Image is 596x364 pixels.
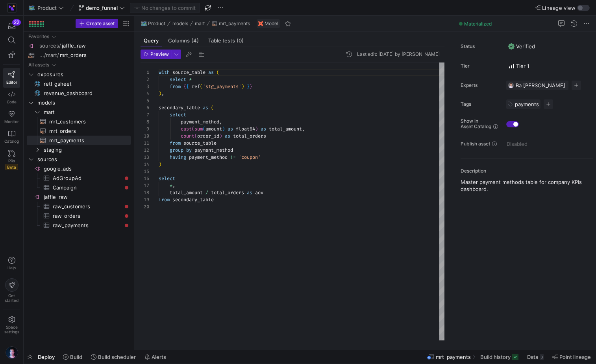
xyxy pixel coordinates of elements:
span: 'coupon' [239,154,261,160]
span: Table tests [208,38,244,43]
div: Press SPACE to select this row. [27,51,131,60]
span: ) [159,161,161,167]
button: Build scheduler [87,350,139,364]
a: raw_payments​​​​​​​​​ [27,221,131,230]
a: mrt_customers​​​​​​​​​​ [27,117,131,126]
div: 18 [141,189,149,196]
span: } [247,83,250,90]
div: Press SPACE to select this row. [27,192,131,202]
div: All assets [28,62,49,68]
span: Monitor [4,119,19,124]
div: 3 [141,83,149,90]
div: Last edit: [DATE] by [PERSON_NAME] [357,51,440,57]
div: 2 [141,76,149,83]
div: 14 [141,161,149,168]
span: mart [44,108,130,117]
span: Preview [150,51,169,57]
span: Editor [6,80,17,85]
a: Monitor [3,107,20,127]
button: mrt_payments [210,19,252,28]
span: jaffle_raw​​​​​​​​ [44,193,130,202]
div: Press SPACE to select this row. [27,107,131,117]
span: Lineage view [542,5,576,11]
span: raw_customers​​​​​​​​​ [53,202,122,211]
a: revenue_dashboard​​​​​ [27,88,131,98]
span: from [170,140,181,146]
span: 'stg_payments' [203,83,241,90]
span: mart [195,21,205,26]
span: Build scheduler [98,354,136,360]
span: Space settings [4,325,19,334]
button: Tier 1 - CriticalTier 1 [506,61,531,71]
a: https://storage.googleapis.com/y42-prod-data-exchange/images/wGRgYe1eIP2JIxZ3aMfdjHlCeekm0sHD6HRd... [3,1,20,15]
span: from [159,197,170,203]
img: https://storage.googleapis.com/y42-prod-data-exchange/images/wGRgYe1eIP2JIxZ3aMfdjHlCeekm0sHD6HRd... [8,4,16,12]
span: group [170,147,183,153]
span: .../mart/ [39,51,59,60]
span: payment_method [194,147,233,153]
span: ( [200,83,203,90]
span: exposures [37,70,130,79]
span: having [170,154,186,160]
span: jaffle_raw [62,41,86,50]
span: models [37,98,130,107]
div: Press SPACE to select this row. [27,98,131,107]
span: Tier 1 [508,63,529,69]
a: PRsBeta [3,147,20,173]
span: sources/ [39,41,61,50]
button: models [170,19,190,28]
a: AdGroupAd​​​​​​​​​ [27,173,131,183]
span: ( [203,126,205,132]
div: Press SPACE to select this row. [27,202,131,211]
span: cast [181,126,192,132]
span: mrt_payments [436,354,471,360]
span: raw_orders​​​​​​​​​ [53,211,122,221]
span: , [302,126,305,132]
span: ( [217,69,219,75]
span: , [161,90,164,97]
span: PRs [8,158,15,163]
span: Ba [PERSON_NAME] [516,82,565,88]
img: https://lh3.googleusercontent.com/a-/AOh14Gj536Mo-W-oWB4s5436VUSgjgKCvefZ6q9nQWHwUA=s96-c [6,346,18,359]
div: Press SPACE to select this row. [27,60,131,70]
img: Tier 1 - Critical [508,63,515,69]
span: Tier [461,63,500,69]
div: 8 [141,118,149,125]
span: with [159,69,170,75]
span: total_orders [233,133,266,139]
span: Build [70,354,82,360]
button: Preview [141,50,172,59]
span: order_id [197,133,219,139]
button: Build history [477,350,522,364]
span: (0) [237,38,244,43]
span: ref [192,83,200,90]
span: sources [37,155,130,164]
span: select [159,175,175,182]
span: ) [222,126,225,132]
button: Getstarted [3,275,20,306]
span: ( [211,105,214,111]
span: count [181,133,194,139]
button: 🗺️Product [139,19,167,28]
span: { [186,83,189,90]
span: Alerts [152,354,166,360]
span: mrt_payments [219,21,250,26]
span: Build history [480,354,511,360]
div: 10 [141,132,149,140]
div: 9 [141,125,149,132]
span: google_ads​​​​​​​​ [44,164,130,173]
div: 6 [141,104,149,111]
a: raw_customers​​​​​​​​​ [27,202,131,211]
span: mrt_orders​​​​​​​​​​ [49,127,122,136]
span: as [247,189,252,196]
p: Master payment methods table for company KPIs dashboard. [461,178,593,193]
span: Product [37,5,57,11]
span: secondary_table [159,105,200,111]
div: 1 [141,69,149,76]
span: ) [241,83,244,90]
span: Materialized [464,21,492,27]
span: Publish asset [461,141,490,147]
a: Code [3,88,20,107]
span: / [205,189,208,196]
span: Query [144,38,159,43]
